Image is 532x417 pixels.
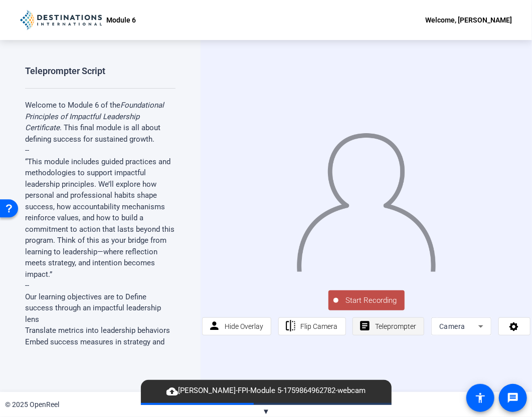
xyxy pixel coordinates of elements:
p: Module 6 [107,14,136,26]
mat-icon: cloud_upload [166,385,179,397]
div: Teleprompter Script [25,65,105,77]
span: [PERSON_NAME]-FPI-Module 5-1759864962782-webcam [161,385,371,397]
button: Flip Camera [278,317,346,335]
button: Teleprompter [352,317,424,335]
span: Hide Overlay [225,322,263,330]
mat-icon: accessibility [474,392,486,404]
span: ▼ [262,407,270,416]
img: overlay [295,124,437,271]
em: Foundational Principles of Impactful Leadership Certificate [25,101,164,132]
p: Our learning objectives are to Define success through an impactful leadership lens [25,291,175,325]
span: Start Recording [338,295,405,306]
span: Camera [439,322,465,330]
p: -- [25,145,175,156]
button: Hide Overlay [202,317,271,335]
p: Translate metrics into leadership behaviors [25,325,175,336]
mat-icon: flip [284,320,297,332]
mat-icon: person [208,320,221,332]
div: Welcome, [PERSON_NAME] [425,14,512,26]
span: Teleprompter [375,322,416,330]
mat-icon: message [507,392,519,404]
mat-icon: article [359,320,371,332]
img: OpenReel logo [20,10,102,30]
div: © 2025 OpenReel [5,399,59,410]
p: Embed success measures in strategy and accountably [25,336,175,359]
p: Welcome to Module 6 of the . This final module is all about defining success for sustained growth. [25,100,175,145]
span: Flip Camera [301,322,338,330]
p: -- [25,280,175,291]
p: “This module includes guided practices and methodologies to support impactful leadership principl... [25,156,175,280]
button: Start Recording [328,290,405,310]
